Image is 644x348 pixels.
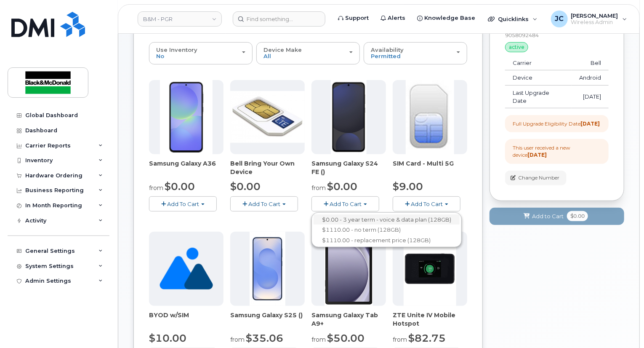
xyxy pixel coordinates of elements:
span: Support [345,14,369,22]
td: Device [505,70,572,86]
div: BYOD w/SIM [149,311,224,328]
td: Bell [572,56,609,71]
small: from [230,336,245,343]
img: phone23886.JPG [160,80,213,154]
img: phone23929.JPG [331,80,367,154]
a: Support [332,10,375,27]
img: phone23274.JPG [230,91,305,142]
a: B&M - PGR [138,11,222,27]
img: phone23817.JPG [250,232,286,306]
div: Jackie Cox [545,11,633,27]
small: from [149,184,163,192]
span: Availability [371,46,404,53]
span: Add To Cart [248,201,280,207]
span: Add To Cart [167,201,199,207]
button: Add To Cart [149,196,217,211]
div: 9058092484 [505,32,609,39]
small: from [311,336,326,343]
button: Add To Cart [230,196,298,211]
span: Add To Cart [330,201,362,207]
td: [DATE] [572,86,609,108]
div: Samsung Galaxy Tab A9+ [311,311,386,328]
strong: [DATE] [527,152,547,158]
span: Add To Cart [411,201,443,207]
span: All [263,53,271,59]
span: $0.00 [165,180,195,193]
span: Change Number [518,174,559,182]
span: JC [555,14,564,24]
button: Use Inventory No [149,42,253,64]
div: ZTE Unite IV Mobile Hotspot [393,311,467,328]
img: phone23268.JPG [404,232,457,306]
td: Android [572,70,609,86]
div: This user received a new device [513,144,601,158]
span: Device Make [263,46,302,53]
span: $0.00 [327,180,357,193]
button: Device Make All [256,42,360,64]
img: phone23884.JPG [325,232,373,306]
button: Add To Cart [393,196,460,211]
a: Alerts [375,10,411,27]
span: $0.00 [567,211,588,221]
button: Add to Cart $0.00 [490,208,624,225]
div: Quicklinks [482,11,543,27]
button: Change Number [505,171,567,185]
span: Alerts [388,14,405,22]
a: $0.00 - 3 year term - voice & data plan (128GB) [314,214,460,225]
span: Add to Cart [532,212,564,220]
div: Bell Bring Your Own Device [230,159,305,176]
span: [PERSON_NAME] [571,12,618,19]
a: Knowledge Base [411,10,481,27]
span: $50.00 [327,332,365,344]
button: Availability Permitted [364,42,467,64]
span: No [156,53,164,59]
div: Samsung Galaxy S25 () [230,311,305,328]
small: from [393,336,407,343]
td: Carrier [505,56,572,71]
a: $1110.00 - replacement price (128GB) [314,235,460,246]
small: from [311,184,326,192]
td: Last Upgrade Date [505,86,572,108]
span: $0.00 [230,180,261,193]
a: $1110.00 - no term (128GB) [314,225,460,235]
span: $10.00 [149,332,186,344]
span: $82.75 [408,332,446,344]
span: $35.06 [246,332,283,344]
span: Quicklinks [498,16,529,22]
button: Add To Cart [311,196,379,211]
span: Wireless Admin [571,19,618,26]
div: SIM Card - Multi 5G [393,159,467,176]
span: Knowledge Base [424,14,475,22]
span: $9.00 [393,180,423,193]
div: Samsung Galaxy S24 FE () [311,159,386,176]
span: Use Inventory [156,46,197,53]
input: Find something... [233,11,325,27]
img: 00D627D4-43E9-49B7-A367-2C99342E128C.jpg [406,80,454,154]
div: Full Upgrade Eligibility Date [513,120,600,127]
div: active [505,42,528,52]
strong: [DATE] [580,120,600,127]
img: no_image_found-2caef05468ed5679b831cfe6fc140e25e0c280774317ffc20a367ab7fd17291e.png [160,232,213,306]
span: Permitted [371,53,401,59]
div: Samsung Galaxy A36 [149,159,224,176]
